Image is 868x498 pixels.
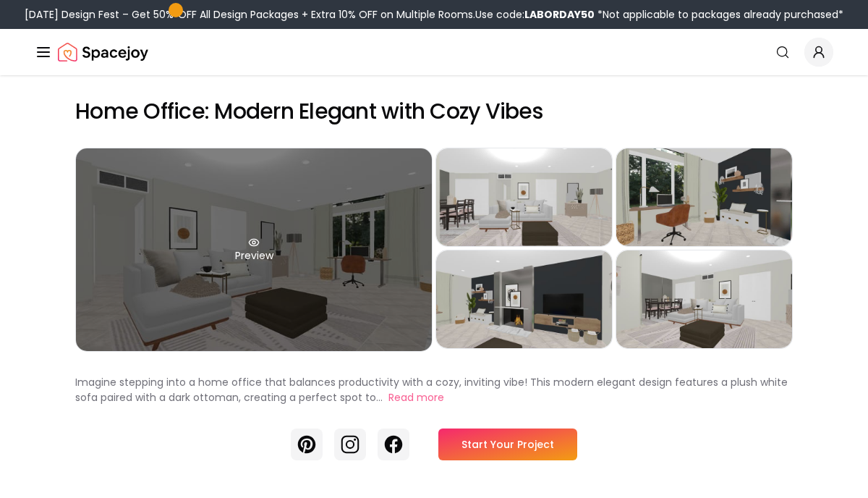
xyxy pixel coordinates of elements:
div: Preview [76,148,432,351]
a: Start Your Project [438,429,577,460]
span: *Not applicable to packages already purchased* [595,7,843,22]
a: Spacejoy [58,38,148,67]
p: Imagine stepping into a home office that balances productivity with a cozy, inviting vibe! This m... [75,375,788,405]
button: Read more [388,390,444,405]
h2: Home Office: Modern Elegant with Cozy Vibes [75,98,793,124]
span: Use code: [475,7,595,22]
b: LABORDAY50 [524,7,595,22]
img: Spacejoy Logo [58,38,148,67]
nav: Global [35,29,833,75]
div: [DATE] Design Fest – Get 50% OFF All Design Packages + Extra 10% OFF on Multiple Rooms. [25,7,843,22]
